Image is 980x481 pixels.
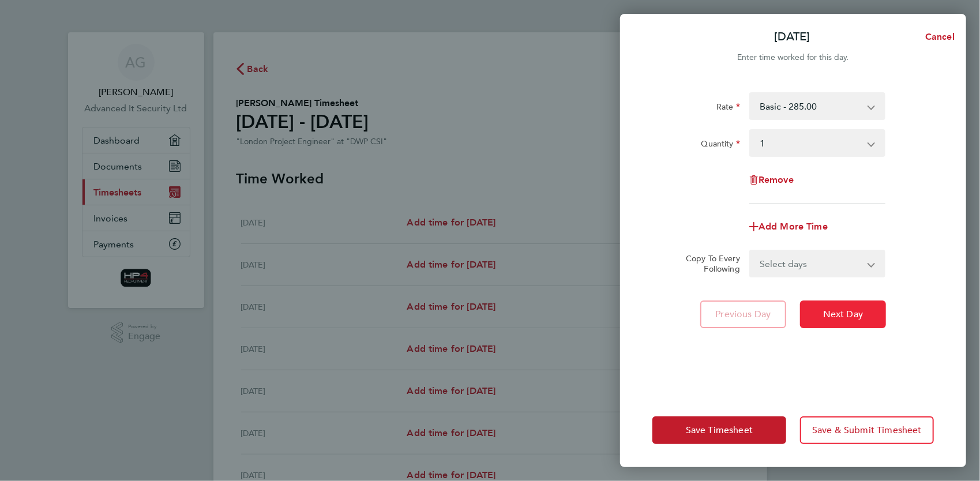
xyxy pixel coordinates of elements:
p: [DATE] [775,29,810,45]
span: Add More Time [759,221,828,232]
label: Quantity [701,138,740,152]
button: Save & Submit Timesheet [800,416,934,444]
button: Save Timesheet [652,416,786,444]
button: Next Day [800,300,886,328]
button: Cancel [907,25,966,48]
label: Copy To Every Following [677,253,740,274]
span: Remove [759,174,794,185]
label: Rate [716,102,740,115]
span: Save & Submit Timesheet [812,424,922,436]
span: Save Timesheet [686,424,753,436]
div: Enter time worked for this day. [620,51,966,65]
button: Add More Time [749,222,828,231]
span: Next Day [823,309,863,320]
span: Cancel [922,31,955,42]
button: Remove [749,175,794,185]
